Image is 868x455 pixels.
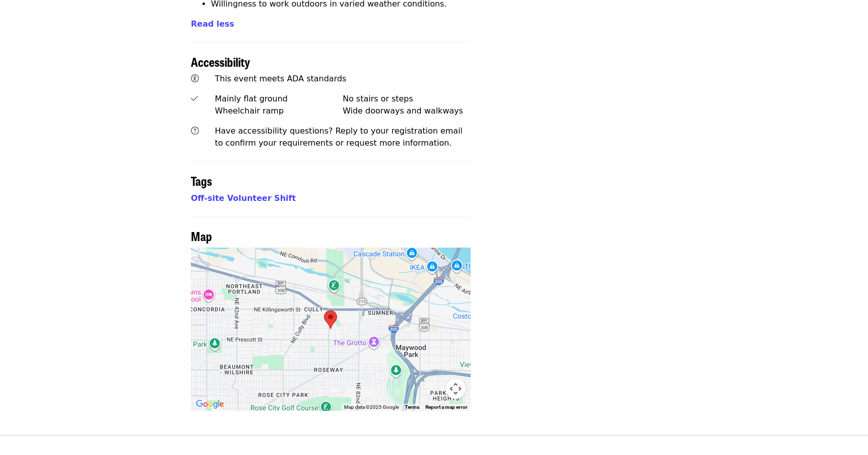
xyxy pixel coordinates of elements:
span: Read less [191,19,234,29]
button: Map camera controls [446,379,466,399]
span: Accessibility [191,53,250,70]
a: Terms (opens in new tab) [405,404,419,410]
img: Google [193,398,227,411]
i: check icon [191,94,198,103]
span: Have accessibility questions? Reply to your registration email to confirm your requirements or re... [215,126,463,148]
a: Open this area in Google Maps (opens a new window) [193,398,227,411]
span: Tags [191,172,212,189]
div: Mainly flat ground [215,93,343,105]
span: Map data ©2025 Google [344,404,399,410]
div: Wide doorways and walkways [343,105,471,117]
i: universal-access icon [191,74,199,83]
a: Report a map error [425,404,468,410]
span: This event meets ADA standards [215,74,347,83]
div: Wheelchair ramp [215,105,343,117]
a: Off-site Volunteer Shift [191,193,296,203]
span: Map [191,227,212,245]
div: No stairs or steps [343,93,471,105]
button: Read less [191,18,234,30]
i: question-circle icon [191,126,199,136]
